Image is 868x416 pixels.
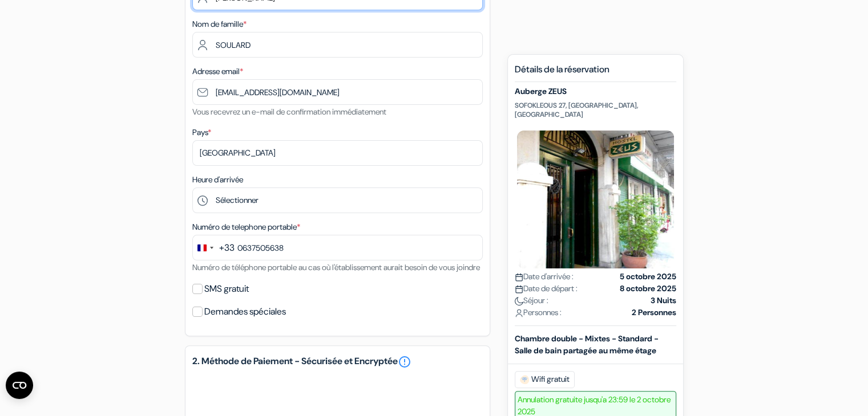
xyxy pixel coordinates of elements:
[515,101,676,119] p: SOFOKLEOUS 27, [GEOGRAPHIC_DATA], [GEOGRAPHIC_DATA]
[192,235,483,260] input: 6 12 34 56 78
[204,281,249,297] label: SMS gratuit
[193,235,235,260] button: Change country, selected France (+33)
[398,355,411,369] a: error_outline
[515,64,676,82] h5: Détails de la réservation
[192,262,480,272] small: Numéro de téléphone portable au cas où l'établissement aurait besoin de vous joindre
[6,372,33,399] button: Ouvrir le widget CMP
[192,18,247,30] label: Nom de famille
[515,295,548,307] span: Séjour :
[192,79,483,105] input: Entrer adresse e-mail
[192,355,483,369] h5: 2. Méthode de Paiement - Sécurisée et Encryptée
[515,271,574,283] span: Date d'arrivée :
[192,221,300,233] label: Numéro de telephone portable
[620,283,676,295] strong: 8 octobre 2025
[515,297,523,305] img: moon.svg
[515,87,676,96] h5: Auberge ZEUS
[515,283,578,295] span: Date de départ :
[515,273,523,282] img: calendar.svg
[204,304,286,320] label: Demandes spéciales
[192,32,483,58] input: Entrer le nom de famille
[192,174,243,186] label: Heure d'arrivée
[192,107,386,117] small: Vous recevrez un e-mail de confirmation immédiatement
[651,295,676,307] strong: 3 Nuits
[515,307,562,319] span: Personnes :
[515,371,575,388] span: Wifi gratuit
[520,375,529,384] img: free_wifi.svg
[219,241,235,255] div: +33
[515,285,523,293] img: calendar.svg
[192,127,211,138] label: Pays
[192,66,243,78] label: Adresse email
[515,333,659,356] b: Chambre double - Mixtes - Standard - Salle de bain partagée au même étage
[632,307,676,319] strong: 2 Personnes
[515,309,523,317] img: user_icon.svg
[620,271,676,283] strong: 5 octobre 2025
